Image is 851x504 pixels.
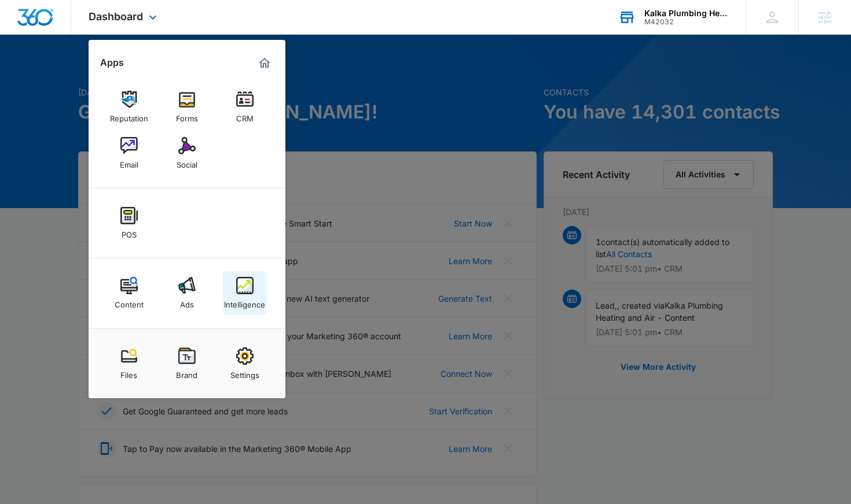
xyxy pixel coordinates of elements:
[120,365,137,380] div: Files
[107,85,151,129] a: Reputation
[176,108,198,123] div: Forms
[176,365,197,380] div: Brand
[165,131,209,175] a: Social
[236,108,254,123] div: CRM
[165,85,209,129] a: Forms
[107,131,151,175] a: Email
[107,342,151,386] a: Files
[122,224,137,239] div: POS
[100,57,124,68] h2: Apps
[177,154,197,169] div: Social
[223,342,267,386] a: Settings
[644,18,729,26] div: account id
[223,271,267,315] a: Intelligence
[120,154,138,169] div: Email
[107,201,151,245] a: POS
[89,10,143,23] span: Dashboard
[110,108,148,123] div: Reputation
[180,294,194,309] div: Ads
[223,85,267,129] a: CRM
[165,271,209,315] a: Ads
[165,342,209,386] a: Brand
[107,271,151,315] a: Content
[224,294,265,309] div: Intelligence
[644,9,729,18] div: account name
[115,294,144,309] div: Content
[255,54,274,72] a: Marketing 360® Dashboard
[230,365,259,380] div: Settings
